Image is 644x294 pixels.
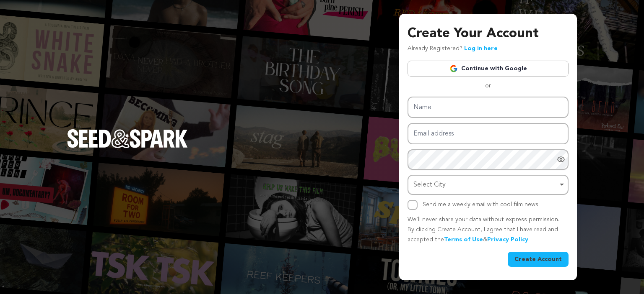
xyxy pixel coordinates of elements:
h3: Create Your Account [408,24,569,44]
img: Seed&Spark Logo [67,129,188,148]
img: Google logo [449,64,458,73]
p: We’ll never share your data without express permission. By clicking Create Account, I agree that ... [408,215,569,245]
a: Continue with Google [408,61,569,77]
input: Name [408,97,569,118]
a: Seed&Spark Homepage [67,129,188,164]
a: Terms of Use [444,237,483,243]
button: Create Account [508,252,569,267]
a: Log in here [464,46,498,51]
a: Privacy Policy [487,237,528,243]
a: Show password as plain text. Warning: this will display your password on the screen. [557,155,565,164]
div: Select City [413,179,558,191]
p: Already Registered? [408,44,498,54]
label: Send me a weekly email with cool film news [423,202,538,207]
input: Email address [408,123,569,144]
span: or [480,82,496,90]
